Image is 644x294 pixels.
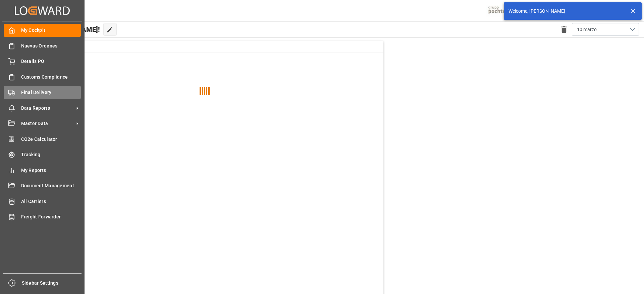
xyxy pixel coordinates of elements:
a: My Cockpit [4,24,81,37]
span: Master Data [21,120,74,127]
img: pochtecaImg.jpg_1689854062.jpg [486,5,519,17]
a: Tracking [4,148,81,161]
span: My Cockpit [21,27,81,34]
a: Details PO [4,55,81,68]
a: Nuevas Ordenes [4,39,81,52]
button: open menu [572,23,639,36]
div: Welcome, [PERSON_NAME] [508,8,624,15]
span: Final Delivery [21,89,81,96]
a: My Reports [4,164,81,177]
span: My Reports [21,167,81,174]
span: Data Reports [21,105,74,112]
span: Details PO [21,58,81,65]
a: Customs Compliance [4,70,81,83]
a: Freight Forwarder [4,210,81,223]
span: All Carriers [21,198,81,205]
span: 10 marzo [577,26,597,33]
a: CO2e Calculator [4,132,81,145]
span: Nuevas Ordenes [21,42,81,50]
span: Freight Forwarder [21,213,81,220]
a: All Carriers [4,195,81,208]
span: Customs Compliance [21,74,81,81]
a: Final Delivery [4,86,81,99]
a: Document Management [4,179,81,192]
span: Sidebar Settings [22,280,82,287]
span: CO2e Calculator [21,136,81,143]
span: Tracking [21,151,81,158]
span: Document Management [21,182,81,189]
span: Hello [PERSON_NAME]! [28,23,100,36]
